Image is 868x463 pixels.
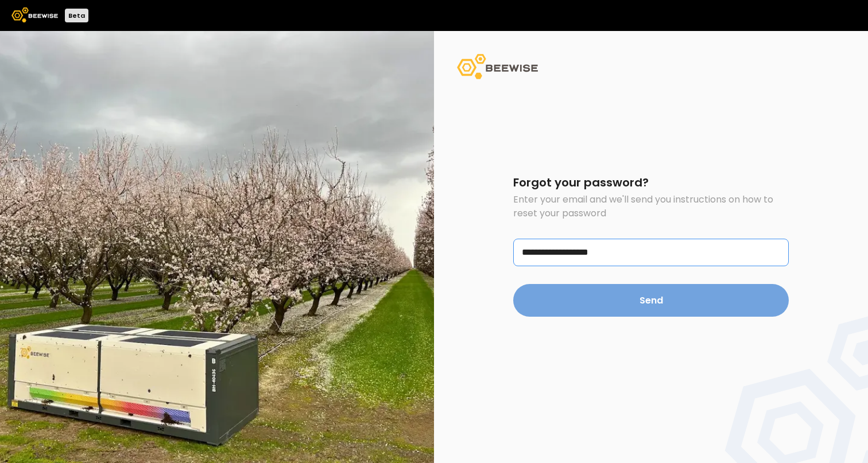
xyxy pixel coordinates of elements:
span: Send [640,293,663,308]
p: Enter your email and we'll send you instructions on how to reset your password [513,193,789,220]
h2: Forgot your password? [513,177,789,188]
button: Send [513,284,789,317]
img: Beewise logo [11,7,58,22]
div: Beta [65,9,88,22]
